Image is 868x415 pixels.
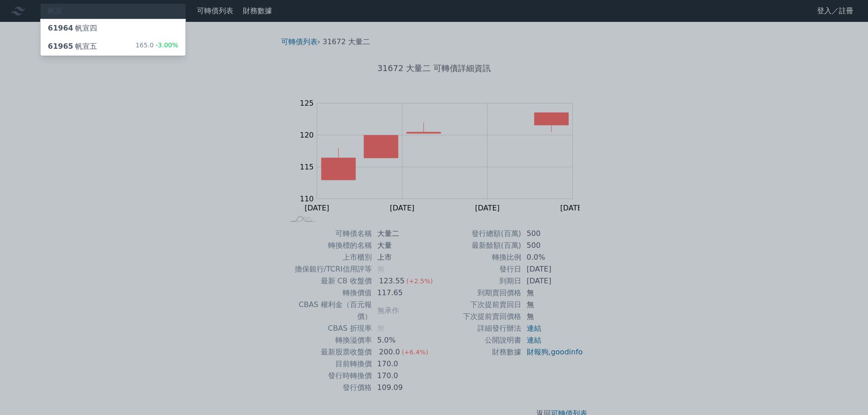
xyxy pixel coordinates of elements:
[48,42,73,51] span: 61965
[41,37,185,56] a: 61965帆宣五 165.0-3.00%
[48,23,97,34] div: 帆宣四
[41,19,185,37] a: 61964帆宣四
[48,41,97,52] div: 帆宣五
[48,24,73,32] span: 61964
[135,41,178,52] div: 165.0
[154,41,178,49] span: -3.00%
